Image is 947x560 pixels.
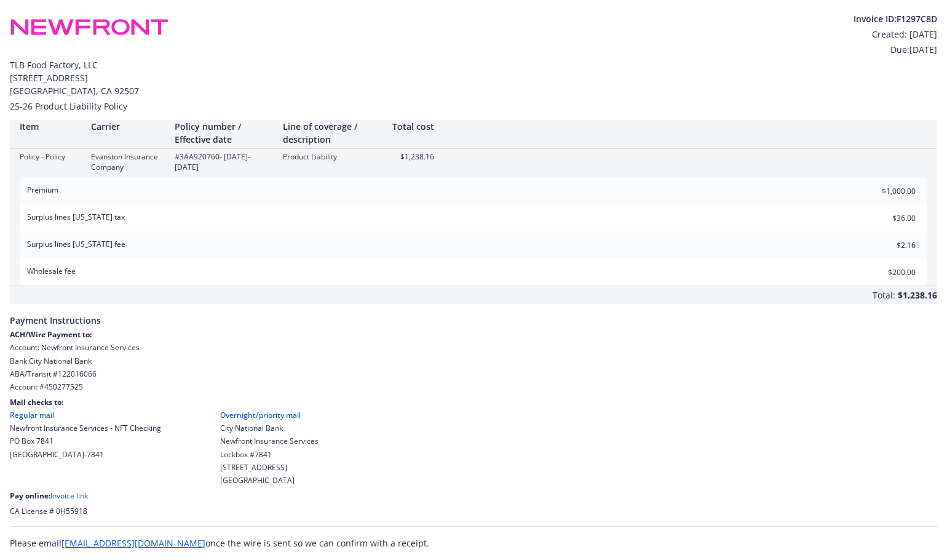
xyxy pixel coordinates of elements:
div: Account # 450277525 [10,382,937,392]
div: ABA/Transit # 122016066 [10,369,937,379]
div: $1,238.16 [391,151,434,162]
div: Invoice ID: F1297C8D [854,12,937,25]
div: ACH/Wire Payment to: [10,329,937,340]
div: Created: [DATE] [854,28,937,41]
div: Line of coverage / description [283,120,381,146]
div: PO Box 7841 [10,436,161,446]
div: Regular mail [10,410,161,420]
div: Please email once the wire is sent so we can confirm with a receipt. [10,537,937,550]
span: Premium [27,185,58,195]
input: 0.00 [843,263,923,281]
div: Due: [DATE] [854,43,937,56]
div: Policy number / Effective date [175,120,273,146]
div: Mail checks to: [10,397,937,407]
div: Account: Newfront Insurance Services [10,342,937,353]
div: Newfront Insurance Services [220,436,319,446]
div: [STREET_ADDRESS] [220,462,319,473]
input: 0.00 [843,209,923,227]
span: Pay online: [10,490,50,501]
span: TLB Food Factory, LLC [STREET_ADDRESS] [GEOGRAPHIC_DATA] , CA 92507 [10,58,937,97]
div: Product Liability [283,151,381,162]
div: Total cost [391,120,434,133]
span: Surplus lines [US_STATE] fee [27,239,125,249]
input: 0.00 [843,182,923,200]
div: #3AA920760 - [DATE]-[DATE] [175,151,273,172]
span: Payment Instructions [10,304,937,329]
a: [EMAIL_ADDRESS][DOMAIN_NAME] [61,537,205,549]
div: Lockbox #7841 [220,449,319,460]
div: [GEOGRAPHIC_DATA] [220,475,319,486]
div: CA License # 0H55918 [10,506,937,516]
div: Policy - Policy [20,151,81,162]
div: Evanston Insurance Company [91,151,165,172]
div: Overnight/priority mail [220,410,319,420]
div: Bank: City National Bank [10,356,937,366]
a: Invoice link [50,490,88,501]
div: [GEOGRAPHIC_DATA]-7841 [10,449,161,460]
div: $1,238.16 [898,286,937,304]
span: Surplus lines [US_STATE] tax [27,212,125,222]
div: 25-26 Product Liability Policy [10,100,937,113]
span: Wholesale fee [27,266,76,276]
div: Total: [873,289,895,304]
div: Carrier [91,120,165,133]
div: Item [20,120,81,133]
input: 0.00 [843,236,923,254]
div: City National Bank [220,423,319,433]
div: Newfront Insurance Services - NFT Checking [10,423,161,433]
